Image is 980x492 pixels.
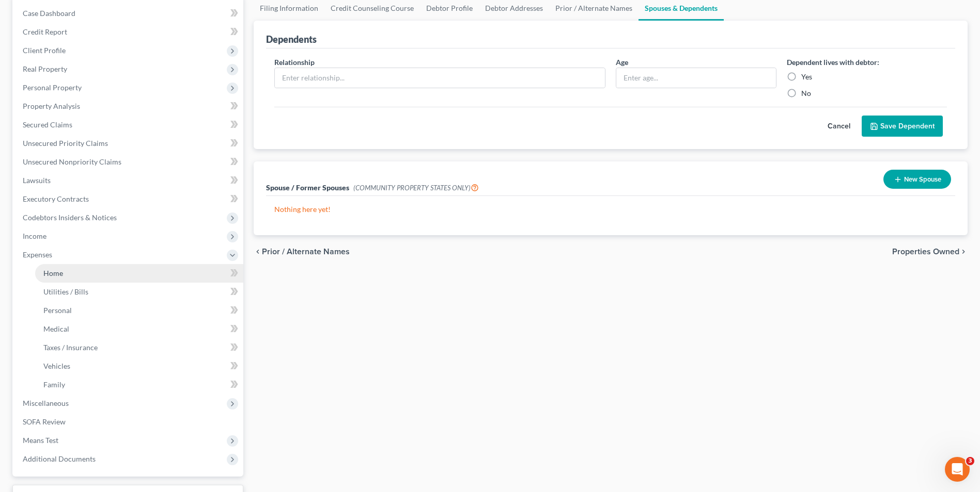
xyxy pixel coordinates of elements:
a: Case Dashboard [14,4,243,23]
label: No [801,88,811,99]
input: Enter relationship... [275,68,605,88]
span: Real Property [23,64,67,73]
span: Unsecured Priority Claims [23,139,108,147]
span: Properties Owned [892,248,959,256]
iframe: Intercom live chat [945,457,970,482]
label: Dependent lives with debtor: [787,57,879,68]
button: Properties Owned chevron_right [892,248,968,256]
a: Medical [35,320,243,338]
input: Enter age... [616,68,775,88]
a: Unsecured Priority Claims [14,134,243,153]
a: Unsecured Nonpriority Claims [14,153,243,171]
span: Medical [43,324,69,333]
span: Unsecured Nonpriority Claims [23,157,121,166]
a: Lawsuits [14,171,243,190]
span: Lawsuits [23,176,51,185]
button: chevron_left Prior / Alternate Names [254,248,350,256]
a: Vehicles [35,357,243,375]
span: Relationship [274,58,315,67]
span: Executory Contracts [23,194,89,203]
span: Home [43,269,63,277]
button: Cancel [816,116,862,137]
span: Taxes / Insurance [43,343,98,352]
span: Client Profile [23,46,66,55]
span: Case Dashboard [23,9,75,18]
span: Spouse / Former Spouses [266,183,349,192]
button: New Spouse [883,170,951,189]
span: Property Analysis [23,102,80,110]
div: Dependents [266,33,317,45]
span: 3 [966,457,974,465]
span: Means Test [23,436,58,445]
span: Utilities / Bills [43,287,88,296]
span: Personal Property [23,83,82,92]
i: chevron_left [254,248,262,256]
span: Income [23,232,46,240]
span: (COMMUNITY PROPERTY STATES ONLY) [353,184,479,192]
span: Prior / Alternate Names [262,248,350,256]
span: Miscellaneous [23,399,69,407]
p: Nothing here yet! [274,204,947,215]
span: Codebtors Insiders & Notices [23,213,117,222]
i: chevron_right [959,248,968,256]
span: Vehicles [43,362,70,370]
a: Utilities / Bills [35,283,243,301]
a: Home [35,264,243,283]
span: Expenses [23,250,52,259]
span: Secured Claims [23,120,72,129]
a: Property Analysis [14,97,243,116]
a: Personal [35,301,243,320]
span: Additional Documents [23,454,96,463]
a: Secured Claims [14,116,243,134]
a: Family [35,375,243,394]
a: Executory Contracts [14,190,243,208]
label: Age [616,57,628,68]
span: Family [43,380,65,389]
span: SOFA Review [23,417,66,426]
button: Save Dependent [862,116,943,137]
a: Credit Report [14,23,243,41]
span: Credit Report [23,27,67,36]
label: Yes [801,72,812,82]
span: Personal [43,306,72,315]
a: Taxes / Insurance [35,338,243,357]
a: SOFA Review [14,413,243,431]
